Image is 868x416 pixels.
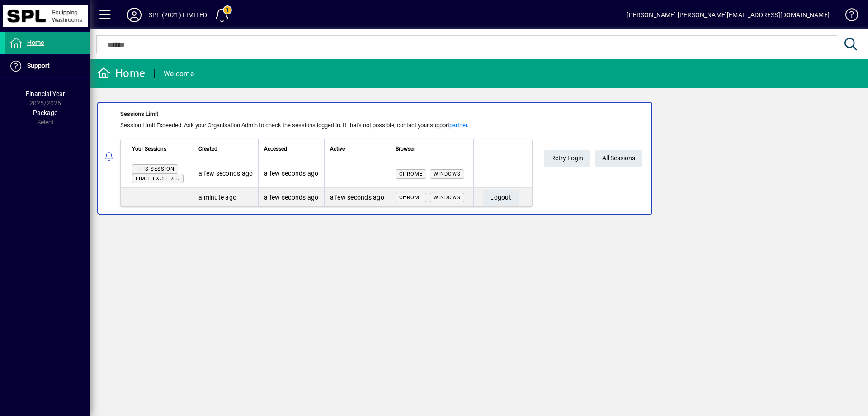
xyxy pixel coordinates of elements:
a: partner [449,122,467,129]
td: a few seconds ago [258,188,324,206]
span: Limit exceeded [136,176,180,182]
a: Support [5,55,90,77]
span: Package [33,109,57,116]
span: Chrome [399,171,423,177]
span: Retry Login [551,151,583,166]
div: [PERSON_NAME] [PERSON_NAME][EMAIL_ADDRESS][DOMAIN_NAME] [627,8,830,22]
span: All Sessions [602,151,635,166]
div: SPL (2021) LIMITED [149,8,207,22]
span: Support [27,62,50,69]
div: Sessions Limit [120,110,533,119]
app-alert-notification-menu-item: Sessions Limit [90,102,868,215]
span: Home [27,39,44,46]
span: This session [136,166,175,172]
span: Financial Year [26,90,65,97]
div: Home [97,66,145,81]
td: a few seconds ago [193,159,258,188]
a: Knowledge Base [839,2,857,31]
span: Your Sessions [132,144,166,154]
span: Browser [396,144,415,154]
span: Created [198,144,217,154]
button: Profile [120,7,149,23]
div: Welcome [164,67,194,81]
div: Session Limit Exceeded. Ask your Organisation Admin to check the sessions logged in. If that's no... [120,121,533,130]
span: Chrome [399,195,423,201]
td: a few seconds ago [258,159,324,188]
button: Logout [483,190,519,206]
span: Windows [434,171,461,177]
span: Accessed [264,144,287,154]
a: All Sessions [595,150,642,167]
td: a minute ago [193,188,258,206]
button: Retry Login [544,150,590,167]
span: Logout [490,190,511,205]
td: a few seconds ago [324,188,390,206]
span: Active [330,144,345,154]
span: Windows [434,195,461,201]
